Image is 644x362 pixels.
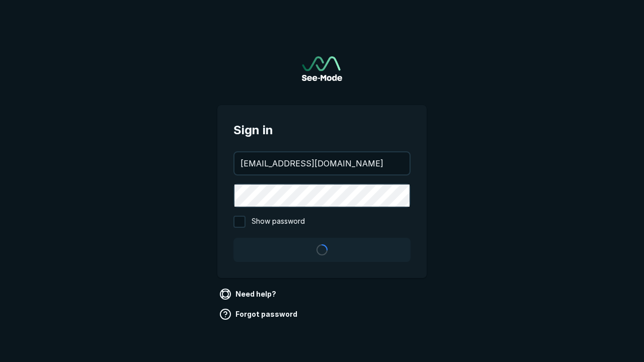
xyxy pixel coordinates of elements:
a: Go to sign in [302,56,342,81]
input: your@email.com [234,152,410,174]
span: Sign in [233,121,411,139]
span: Show password [252,216,305,228]
img: See-Mode Logo [302,56,342,81]
a: Forgot password [217,306,301,322]
a: Need help? [217,286,280,302]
